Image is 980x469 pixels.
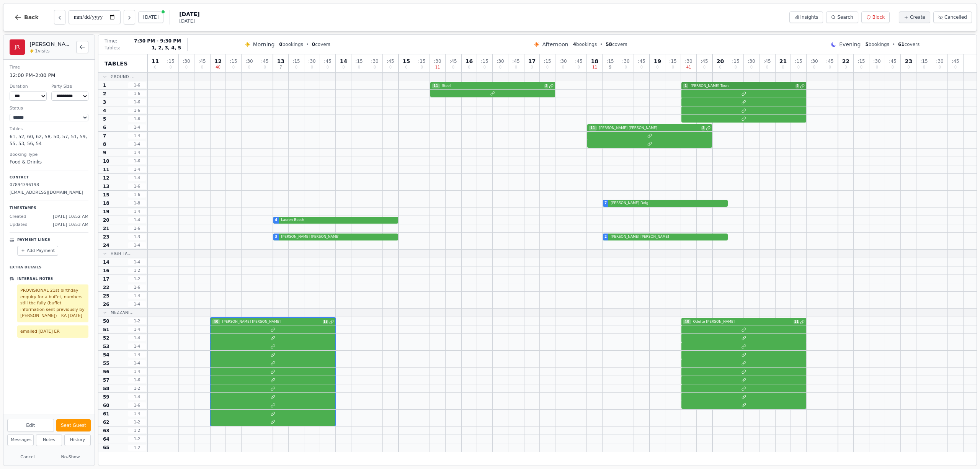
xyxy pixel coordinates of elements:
[17,237,50,243] p: Payment Links
[892,41,895,47] span: •
[481,59,488,64] span: : 15
[703,65,706,69] span: 0
[128,284,146,290] span: 1 - 6
[449,59,457,64] span: : 45
[64,434,91,446] button: History
[103,343,109,350] span: 53
[221,319,322,325] span: [PERSON_NAME] [PERSON_NAME]
[910,14,925,20] span: Create
[103,141,106,147] span: 8
[292,59,300,64] span: : 15
[763,59,771,64] span: : 45
[167,59,174,64] span: : 15
[128,318,146,324] span: 1 - 2
[826,59,833,64] span: : 45
[573,42,576,47] span: 4
[103,242,109,248] span: 24
[10,175,88,180] p: Contact
[279,41,303,47] span: bookings
[10,182,88,188] p: 07894396198
[103,226,109,232] span: 21
[128,428,146,433] span: 1 - 2
[306,41,309,47] span: •
[51,83,88,90] dt: Party Size
[128,394,146,400] span: 1 - 4
[606,42,612,47] span: 58
[103,386,109,392] span: 58
[103,209,109,215] span: 19
[795,59,802,64] span: : 15
[839,41,861,48] span: Evening
[562,65,564,69] span: 0
[609,234,726,240] span: [PERSON_NAME] [PERSON_NAME]
[952,59,959,64] span: : 45
[789,11,823,23] button: Insights
[750,65,753,69] span: 0
[214,59,222,64] span: 12
[872,14,885,20] span: Block
[512,59,519,64] span: : 45
[103,284,109,291] span: 22
[794,320,799,324] span: 11
[10,83,47,90] dt: Duration
[340,59,347,64] span: 14
[103,175,109,181] span: 12
[277,59,284,64] span: 13
[810,59,818,64] span: : 30
[103,183,109,190] span: 13
[128,259,146,265] span: 1 - 4
[111,74,135,80] span: Ground ...
[17,246,58,256] button: Add Payment
[128,242,146,248] span: 1 - 4
[905,59,912,64] span: 23
[295,65,297,69] span: 0
[216,65,220,69] span: 40
[103,82,106,88] span: 1
[7,419,54,432] button: Edit
[103,444,109,451] span: 65
[939,65,941,69] span: 0
[638,59,645,64] span: : 45
[54,10,65,25] button: Previous day
[128,200,146,206] span: 1 - 8
[7,453,48,462] button: Cancel
[873,59,880,64] span: : 30
[692,319,793,325] span: Odette [PERSON_NAME]
[311,65,313,69] span: 0
[128,377,146,383] span: 1 - 6
[128,402,146,408] span: 1 - 6
[865,41,889,47] span: bookings
[103,124,106,131] span: 6
[103,369,109,375] span: 56
[275,217,277,223] span: 4
[128,158,146,164] span: 1 - 6
[248,65,250,69] span: 0
[279,42,282,47] span: 0
[56,419,91,431] button: Seat Guest
[701,59,708,64] span: : 45
[10,159,88,165] dd: Food & Drinks
[844,65,847,69] span: 0
[7,434,34,446] button: Messages
[128,192,146,198] span: 1 - 6
[865,42,868,47] span: 5
[105,38,117,44] span: Time:
[898,42,905,47] span: 61
[669,59,676,64] span: : 15
[103,335,109,341] span: 52
[748,59,755,64] span: : 30
[826,11,858,23] button: Search
[279,65,282,69] span: 7
[128,445,146,451] span: 1 - 2
[342,65,345,69] span: 0
[170,65,172,69] span: 0
[719,65,721,69] span: 0
[198,59,206,64] span: : 45
[10,105,88,112] dt: Status
[732,59,739,64] span: : 15
[323,320,328,324] span: 13
[327,65,329,69] span: 0
[405,65,407,69] span: 0
[10,262,88,270] p: Extra Details
[923,65,925,69] span: 0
